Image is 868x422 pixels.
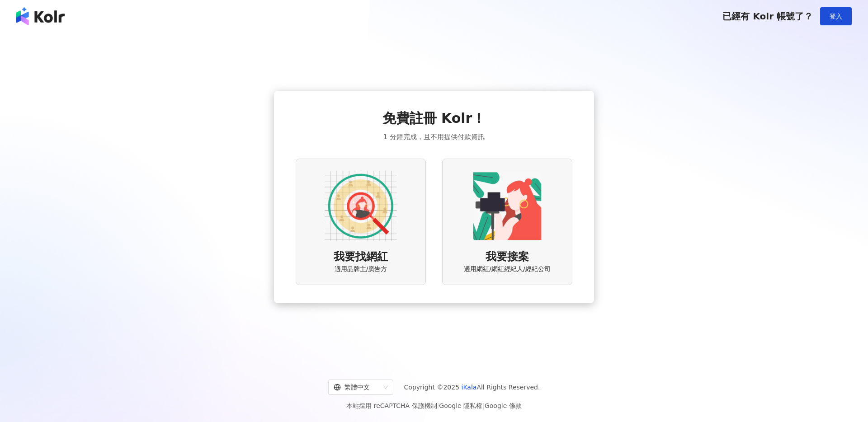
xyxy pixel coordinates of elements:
[383,131,485,142] span: 1 分鐘完成，且不用提供付款資訊
[346,400,521,411] span: 本站採用 reCAPTCHA 保護機制
[334,380,380,394] div: 繁體中文
[325,170,397,242] img: AD identity option
[404,382,540,393] span: Copyright © 2025 All Rights Reserved.
[722,11,813,22] span: 已經有 Kolr 帳號了？
[437,402,439,409] span: |
[471,170,543,242] img: KOL identity option
[334,249,388,265] span: 我要找網紅
[335,265,387,274] span: 適用品牌主/廣告方
[382,109,486,128] span: 免費註冊 Kolr！
[830,13,842,20] span: 登入
[16,7,65,25] img: logo
[464,265,550,274] span: 適用網紅/網紅經紀人/經紀公司
[820,7,852,25] button: 登入
[462,384,477,391] a: iKala
[439,402,482,409] a: Google 隱私權
[482,402,485,409] span: |
[485,402,522,409] a: Google 條款
[486,249,529,265] span: 我要接案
